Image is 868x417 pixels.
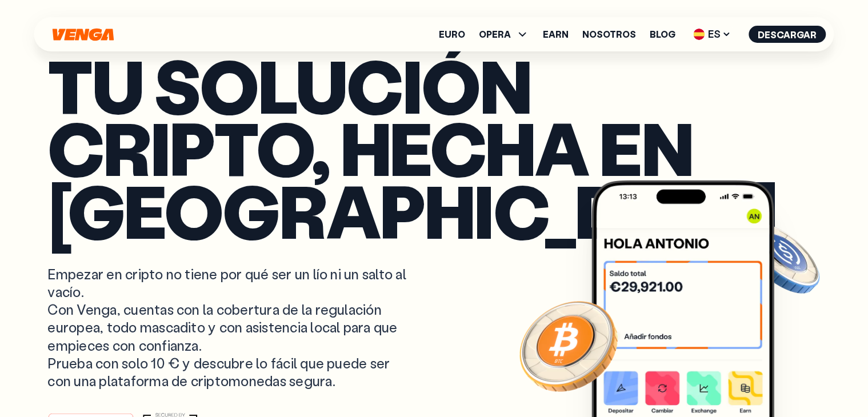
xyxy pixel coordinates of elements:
a: Earn [543,30,569,39]
img: USDC coin [740,217,822,299]
p: Tu solución cripto, hecha en [GEOGRAPHIC_DATA] [48,54,821,242]
img: flag-es [694,29,705,40]
a: Nosotros [583,30,637,39]
p: Empezar en cripto no tiene por qué ser un lío ni un salto al vacío. Con Venga, cuentas con la cob... [48,265,409,390]
a: Blog [650,30,676,39]
img: Bitcoin [517,294,620,397]
span: OPERA [479,27,530,41]
span: ES [690,25,735,43]
button: Descargar [749,26,826,43]
a: Euro [439,30,466,39]
span: OPERA [479,30,511,39]
svg: Inicio [51,28,115,41]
